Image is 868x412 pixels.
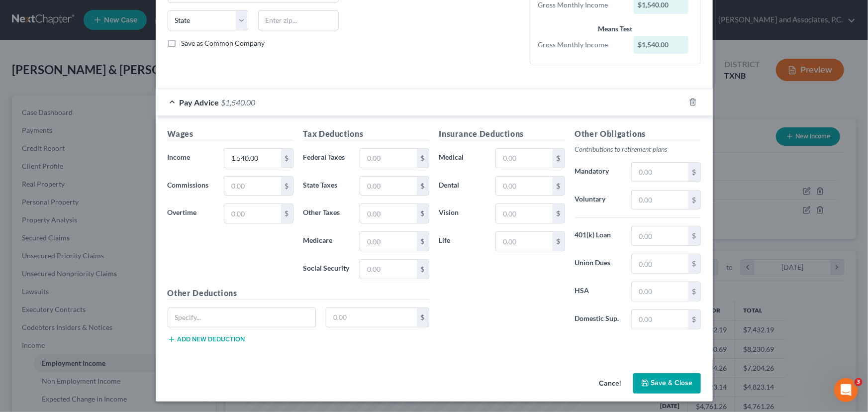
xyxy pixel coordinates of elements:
[570,282,627,302] label: HSA
[688,191,700,209] div: $
[496,204,552,223] input: 0.00
[688,226,700,245] div: $
[632,282,688,301] input: 0.00
[168,335,245,343] button: Add new deduction
[360,204,416,223] input: 0.00
[834,378,858,402] iframe: Intercom live chat
[575,128,701,140] h5: Other Obligations
[570,226,627,246] label: 401(k) Loan
[533,40,629,50] div: Gross Monthly Income
[281,177,293,196] div: $
[168,287,429,300] h5: Other Deductions
[434,204,491,223] label: Vision
[182,39,265,47] span: Save as Common Company
[221,98,256,107] span: $1,540.00
[439,128,565,140] h5: Insurance Deductions
[298,231,355,251] label: Medicare
[417,204,429,223] div: $
[180,98,219,107] span: Pay Advice
[298,176,355,196] label: State Taxes
[570,309,627,329] label: Domestic Sup.
[570,162,627,182] label: Mandatory
[417,308,429,327] div: $
[632,191,688,209] input: 0.00
[281,149,293,168] div: $
[168,128,293,140] h5: Wages
[496,149,552,168] input: 0.00
[168,153,191,161] span: Income
[633,373,701,394] button: Save & Close
[417,260,429,279] div: $
[224,204,281,223] input: 0.00
[688,282,700,301] div: $
[538,24,692,34] div: Means Test
[163,176,219,196] label: Commissions
[326,308,417,327] input: 0.00
[688,254,700,273] div: $
[632,226,688,245] input: 0.00
[163,204,219,223] label: Overtime
[855,378,863,386] span: 3
[553,204,565,223] div: $
[417,149,429,168] div: $
[496,232,552,251] input: 0.00
[632,310,688,329] input: 0.00
[632,163,688,182] input: 0.00
[417,232,429,251] div: $
[168,308,316,327] input: Specify...
[434,176,491,196] label: Dental
[281,204,293,223] div: $
[224,177,281,196] input: 0.00
[570,254,627,274] label: Union Dues
[553,149,565,168] div: $
[303,128,429,140] h5: Tax Deductions
[298,204,355,223] label: Other Taxes
[688,163,700,182] div: $
[496,177,552,196] input: 0.00
[553,232,565,251] div: $
[570,190,627,210] label: Voluntary
[360,260,416,279] input: 0.00
[298,148,355,168] label: Federal Taxes
[298,259,355,279] label: Social Security
[258,10,339,30] input: Enter zip...
[224,149,281,168] input: 0.00
[417,177,429,196] div: $
[360,177,416,196] input: 0.00
[434,231,491,251] label: Life
[591,374,629,394] button: Cancel
[632,254,688,273] input: 0.00
[434,148,491,168] label: Medical
[634,36,688,54] div: $1,540.00
[553,177,565,196] div: $
[575,144,701,154] p: Contributions to retirement plans
[688,310,700,329] div: $
[360,232,416,251] input: 0.00
[360,149,416,168] input: 0.00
